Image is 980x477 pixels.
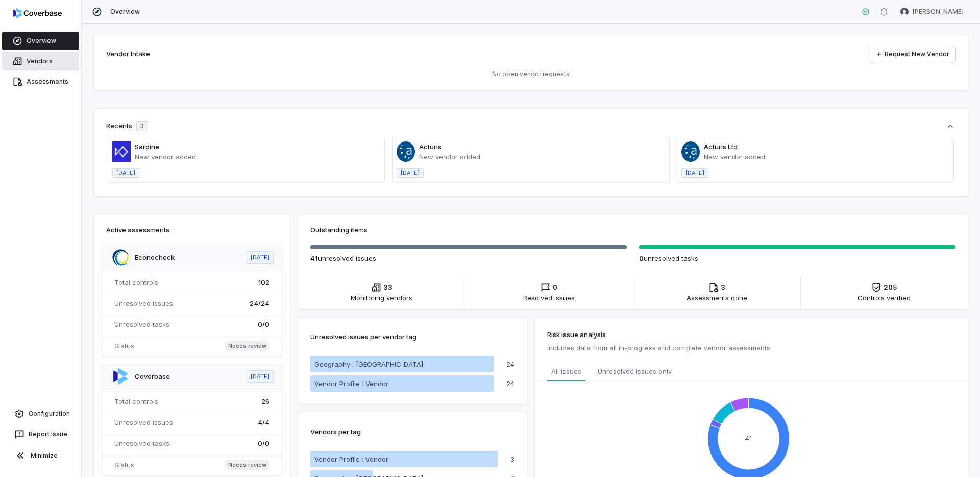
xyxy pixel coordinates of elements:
[419,142,442,151] a: Acturis
[383,282,393,293] span: 33
[314,454,388,464] p: Vendor Profile : Vendor
[106,70,955,78] p: No open vendor requests
[135,253,175,261] a: Econocheck
[135,372,170,380] a: Coverbase
[547,342,955,354] p: Includes data from all in-progress and complete vendor assessments
[2,52,79,70] a: Vendors
[639,254,644,263] span: 0
[857,293,911,303] span: Controls verified
[721,282,725,293] span: 3
[547,329,955,340] h3: Risk issue analysis
[310,225,955,235] h3: Outstanding items
[314,378,388,389] p: Vendor Profile : Vendor
[913,8,964,16] span: [PERSON_NAME]
[2,32,79,50] a: Overview
[553,282,557,293] span: 0
[106,225,278,235] h3: Active assessments
[687,293,747,303] span: Assessments done
[314,359,423,369] p: Geography : [GEOGRAPHIC_DATA]
[135,142,159,151] a: Sardine
[310,254,318,263] span: 41
[745,434,752,442] text: 41
[13,8,62,18] img: logo-D7KZi-bG.svg
[110,8,140,16] span: Overview
[894,4,970,19] button: Dian Gospodinov avatar[PERSON_NAME]
[106,121,148,131] div: Recents
[140,123,144,130] span: 3
[869,46,955,62] a: Request New Vendor
[106,121,955,131] button: Recents3
[106,49,150,59] h2: Vendor Intake
[704,142,738,151] a: Acturis Ltd
[506,361,514,368] p: 24
[900,8,909,16] img: Dian Gospodinov avatar
[884,282,897,293] span: 205
[4,425,77,443] button: Report Issue
[4,445,77,466] button: Minimize
[598,366,672,377] span: Unresolved issues only
[2,73,79,91] a: Assessments
[506,380,514,387] p: 24
[510,456,514,463] p: 3
[639,253,955,264] p: unresolved task s
[551,366,581,376] span: All issues
[310,253,627,264] p: unresolved issue s
[310,329,416,344] p: Unresolved issues per vendor tag
[523,293,575,303] span: Resolved issues
[351,293,412,303] span: Monitoring vendors
[310,424,361,439] p: Vendors per tag
[4,404,77,423] a: Configuration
